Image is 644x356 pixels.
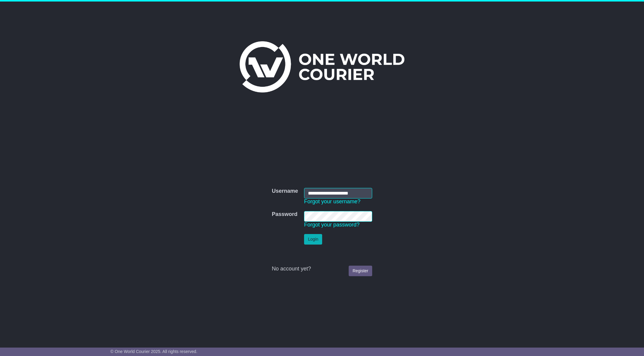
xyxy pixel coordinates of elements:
label: Password [272,211,297,218]
div: No account yet? [272,266,372,272]
span: © One World Courier 2025. All rights reserved. [110,349,197,354]
img: One World [240,41,404,92]
a: Forgot your password? [304,222,360,228]
button: Login [304,234,322,245]
a: Forgot your username? [304,198,360,205]
label: Username [272,188,298,195]
a: Register [349,266,372,276]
